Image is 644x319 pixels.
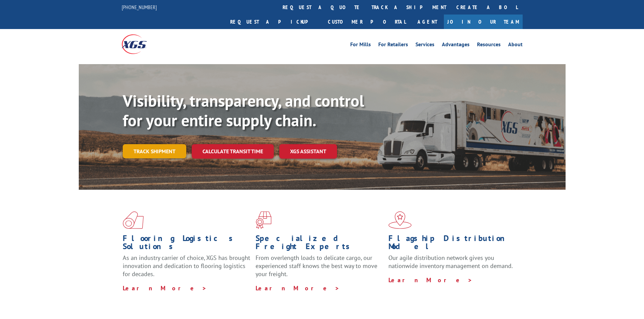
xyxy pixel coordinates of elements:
[388,276,473,284] a: Learn More >
[123,144,186,158] a: Track shipment
[225,15,323,29] a: Request a pickup
[388,234,516,254] h1: Flagship Distribution Model
[123,90,364,131] b: Visibility, transparency, and control for your entire supply chain.
[122,4,157,10] a: [PHONE_NUMBER]
[388,254,513,270] span: Our agile distribution network gives you nationwide inventory management on demand.
[123,254,250,278] span: As an industry carrier of choice, XGS has brought innovation and dedication to flooring logistics...
[323,15,411,29] a: Customer Portal
[508,42,523,49] a: About
[279,144,337,159] a: XGS ASSISTANT
[256,211,271,229] img: xgs-icon-focused-on-flooring-red
[256,254,383,284] p: From overlength loads to delicate cargo, our experienced staff knows the best way to move your fr...
[477,42,501,49] a: Resources
[256,234,383,254] h1: Specialized Freight Experts
[388,211,412,229] img: xgs-icon-flagship-distribution-model-red
[123,284,207,292] a: Learn More >
[442,42,470,49] a: Advantages
[411,15,444,29] a: Agent
[444,15,523,29] a: Join Our Team
[192,144,274,159] a: Calculate transit time
[256,284,340,292] a: Learn More >
[378,42,408,49] a: For Retailers
[123,211,144,229] img: xgs-icon-total-supply-chain-intelligence-red
[350,42,371,49] a: For Mills
[123,234,251,254] h1: Flooring Logistics Solutions
[415,42,434,49] a: Services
